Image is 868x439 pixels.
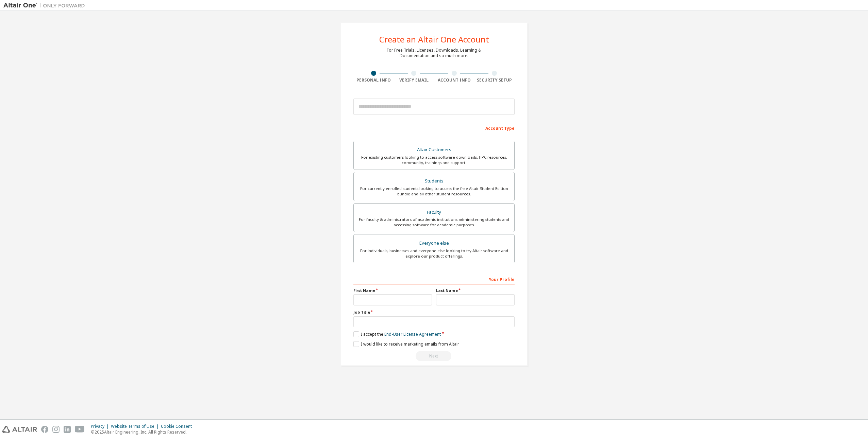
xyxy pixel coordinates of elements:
div: For existing customers looking to access software downloads, HPC resources, community, trainings ... [358,155,510,165]
div: For individuals, businesses and everyone else looking to try Altair software and explore our prod... [358,248,510,259]
img: facebook.svg [41,426,48,433]
label: I would like to receive marketing emails from Altair [353,341,459,347]
label: Last Name [436,288,515,293]
img: altair_logo.svg [2,426,37,433]
div: Account Info [434,77,474,83]
img: linkedin.svg [64,426,71,433]
p: © 2025 Altair Engineering, Inc. All Rights Reserved. [91,429,196,435]
label: First Name [353,288,432,293]
div: Students [358,176,510,186]
div: Security Setup [474,77,515,83]
label: I accept the [353,331,441,337]
div: Website Terms of Use [111,424,161,429]
div: For Free Trials, Licenses, Downloads, Learning & Documentation and so much more. [387,48,481,58]
label: Job Title [353,310,515,315]
div: Altair Customers [358,145,510,155]
div: Account Type [353,122,515,133]
a: End-User License Agreement [384,331,441,337]
img: youtube.svg [75,426,85,433]
div: Verify Email [394,77,434,83]
div: For currently enrolled students looking to access the free Altair Student Edition bundle and all ... [358,186,510,197]
div: Everyone else [358,239,510,248]
div: Privacy [91,424,111,429]
img: instagram.svg [52,426,60,433]
div: Read and acccept EULA to continue [353,351,515,361]
div: Cookie Consent [161,424,196,429]
div: Create an Altair One Account [379,35,489,43]
img: Altair One [3,2,88,9]
div: Faculty [358,208,510,217]
div: For faculty & administrators of academic institutions administering students and accessing softwa... [358,217,510,228]
div: Your Profile [353,274,515,284]
div: Personal Info [353,77,394,83]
